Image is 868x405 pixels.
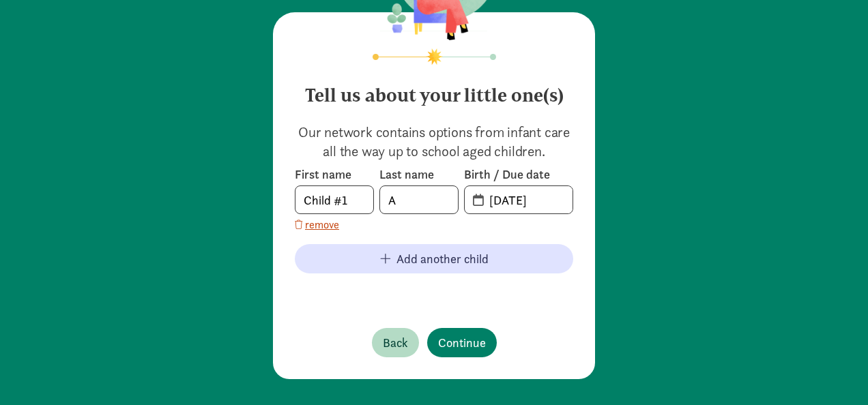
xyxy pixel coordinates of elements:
[438,333,486,352] span: Continue
[427,328,497,357] button: Continue
[305,217,339,233] span: remove
[295,166,374,183] label: First name
[464,166,573,183] label: Birth / Due date
[295,123,573,161] p: Our network contains options from infant care all the way up to school aged children.
[295,217,339,233] button: remove
[295,244,573,273] button: Add another child
[481,186,573,213] input: MM-DD-YYYY
[379,166,459,183] label: Last name
[396,250,489,268] span: Add another child
[383,333,408,352] span: Back
[372,328,419,357] button: Back
[295,74,573,106] h4: Tell us about your little one(s)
